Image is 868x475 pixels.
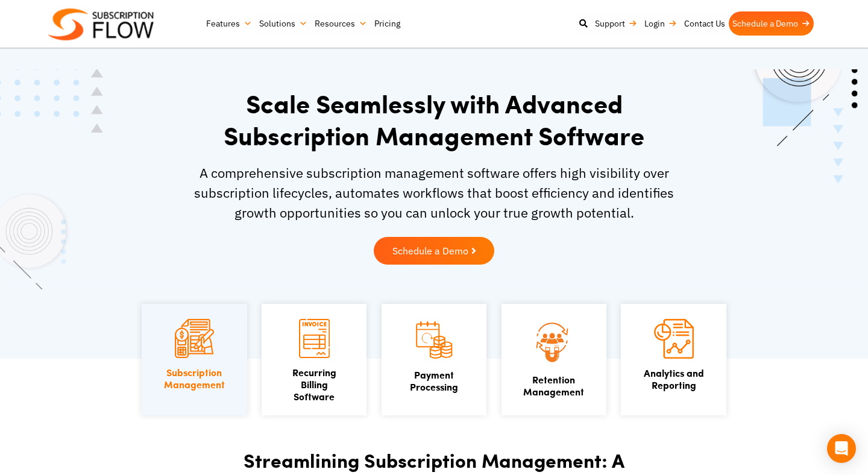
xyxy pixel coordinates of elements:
[164,365,225,391] a: SubscriptionManagement
[175,319,214,358] img: Subscription Management icon
[371,11,404,36] a: Pricing
[374,237,494,265] a: Schedule a Demo
[184,163,684,222] p: A comprehensive subscription management software offers high visibility over subscription lifecyc...
[681,11,729,36] a: Contact Us
[311,11,371,36] a: Resources
[256,11,311,36] a: Solutions
[392,246,468,256] span: Schedule a Demo
[644,366,704,392] a: Analytics andReporting
[591,11,641,36] a: Support
[523,373,584,398] a: Retention Management
[292,365,336,403] a: Recurring Billing Software
[414,319,453,360] img: Payment Processing icon
[827,434,856,463] div: Open Intercom Messenger
[410,368,458,394] a: PaymentProcessing
[299,319,330,358] img: Recurring Billing Software icon
[48,8,154,40] img: Subscriptionflow
[641,11,681,36] a: Login
[203,11,256,36] a: Features
[654,319,694,359] img: Analytics and Reporting icon
[520,319,589,365] img: Retention Management icon
[184,87,684,151] h1: Scale Seamlessly with Advanced Subscription Management Software
[729,11,814,36] a: Schedule a Demo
